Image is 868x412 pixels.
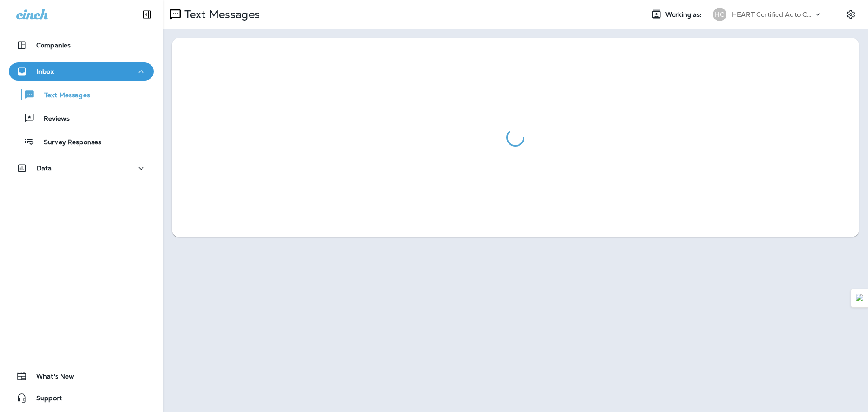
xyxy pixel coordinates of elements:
[9,367,154,385] button: What's New
[27,373,74,384] span: What's New
[134,5,160,24] button: Collapse Sidebar
[9,132,154,151] button: Survey Responses
[181,8,260,21] p: Text Messages
[35,138,101,147] p: Survey Responses
[35,91,90,100] p: Text Messages
[713,8,726,21] div: HC
[37,68,54,75] p: Inbox
[732,11,813,18] p: HEART Certified Auto Care
[36,42,71,49] p: Companies
[9,159,154,177] button: Data
[843,6,859,23] button: Settings
[9,389,154,407] button: Support
[9,62,154,81] button: Inbox
[37,165,52,172] p: Data
[9,36,154,54] button: Companies
[35,115,70,123] p: Reviews
[665,11,704,19] span: Working as:
[9,109,154,128] button: Reviews
[9,85,154,104] button: Text Messages
[27,394,62,405] span: Support
[856,294,864,302] img: Detect Auto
